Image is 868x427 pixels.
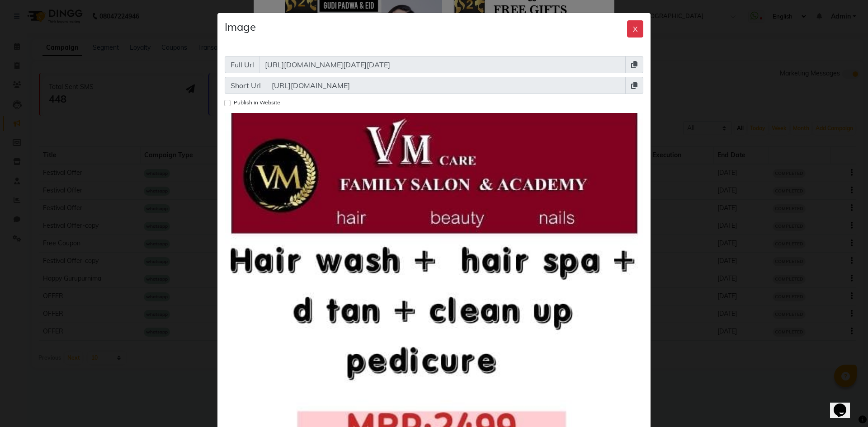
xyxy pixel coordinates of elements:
span: Full Url [225,56,260,73]
iframe: chat widget [830,391,859,418]
h4: Image [225,20,256,33]
label: Publish in Website [234,99,280,107]
button: X [627,20,643,38]
span: Short Url [225,77,267,94]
